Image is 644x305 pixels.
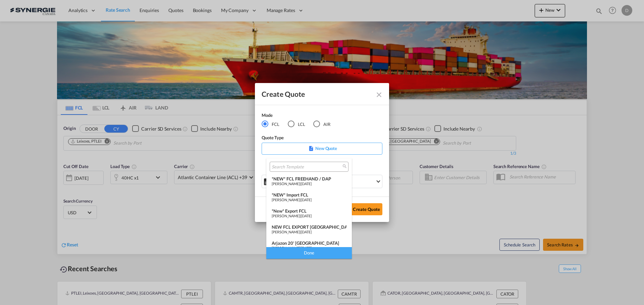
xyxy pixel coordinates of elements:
[301,214,312,218] span: [DATE]
[342,164,347,169] md-icon: icon-magnify
[272,214,346,218] div: |
[272,176,346,181] div: *NEW* FCL FREEHAND / DAP
[272,230,300,234] span: [PERSON_NAME]
[301,198,312,202] span: [DATE]
[272,230,346,234] div: |
[301,246,312,250] span: [DATE]
[272,240,346,246] div: Arjazon 20' [GEOGRAPHIC_DATA]
[272,192,346,198] div: *NEW* Import FCL
[266,247,352,259] div: Done
[272,224,346,230] div: NEW FCL EXPORT [GEOGRAPHIC_DATA]
[272,246,346,250] div: |
[272,198,346,202] div: |
[272,198,300,202] span: [PERSON_NAME]
[272,181,300,186] span: [PERSON_NAME]
[272,246,300,250] span: [PERSON_NAME]
[272,208,346,214] div: *New* Export FCL
[301,230,312,234] span: [DATE]
[272,214,300,218] span: [PERSON_NAME]
[272,181,346,186] div: |
[272,164,341,170] input: Search Template
[301,181,312,186] span: [DATE]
